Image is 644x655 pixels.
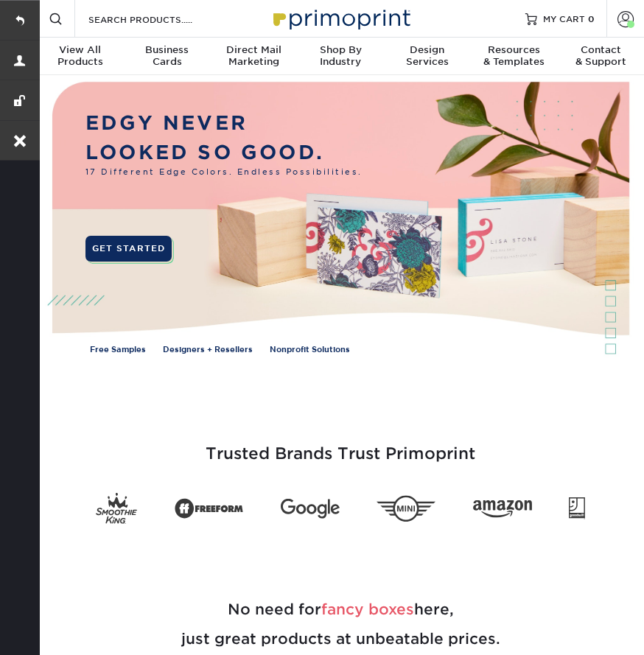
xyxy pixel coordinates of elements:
[85,108,363,137] p: EDGY NEVER
[175,493,244,524] img: Freeform
[210,38,297,77] a: Direct MailMarketing
[96,493,137,524] img: Smoothie King
[384,38,471,77] a: DesignServices
[377,495,435,521] img: Mini
[163,344,253,356] a: Designers + Resellers
[297,44,384,56] span: Shop By
[384,44,471,56] span: Design
[124,38,211,77] a: BusinessCards
[37,44,124,56] span: View All
[124,44,211,68] div: Cards
[471,44,558,56] span: Resources
[297,44,384,68] div: Industry
[384,44,471,68] div: Services
[37,44,124,68] div: Products
[37,38,124,77] a: View AllProducts
[267,2,414,34] img: Primoprint
[557,44,644,56] span: Contact
[473,500,532,517] img: Amazon
[297,38,384,77] a: Shop ByIndustry
[557,38,644,77] a: Contact& Support
[557,44,644,68] div: & Support
[85,167,363,178] span: 17 Different Edge Colors. Endless Possibilities.
[85,236,172,262] a: GET STARTED
[321,600,414,618] span: fancy boxes
[124,44,211,56] span: Business
[543,13,585,25] span: MY CART
[48,409,633,481] h3: Trusted Brands Trust Primoprint
[471,38,558,77] a: Resources& Templates
[281,499,340,518] img: Google
[210,44,297,56] span: Direct Mail
[90,344,146,356] a: Free Samples
[569,497,585,519] img: Goodwill
[210,44,297,68] div: Marketing
[471,44,558,68] div: & Templates
[87,10,231,28] input: SEARCH PRODUCTS.....
[588,13,595,24] span: 0
[270,344,350,356] a: Nonprofit Solutions
[85,138,363,167] p: LOOKED SO GOOD.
